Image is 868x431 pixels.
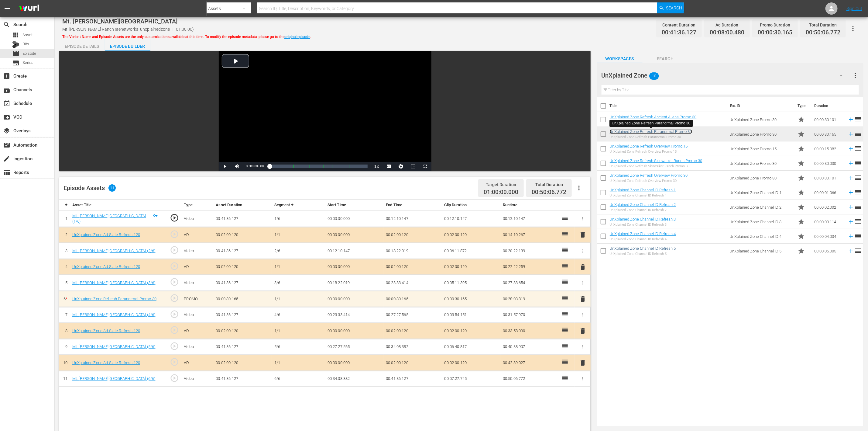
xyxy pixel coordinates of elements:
[325,371,383,387] td: 00:34:08.382
[442,210,500,227] td: 00:12:10.147
[666,2,682,13] span: Search
[727,171,795,185] td: UnXplained Zone Promo 30
[59,323,70,339] td: 8
[610,193,676,197] div: UnXplained Zone Channel ID Refresh 1
[105,39,150,51] button: Episode Builder
[325,259,383,275] td: 00:00:00.000
[213,339,272,355] td: 00:41:36.127
[610,252,676,256] div: UnXplained Zone Channel ID Refresh 5
[726,97,794,114] th: Ext. ID
[710,21,744,29] div: Ad Duration
[727,141,795,156] td: UnXplained Zone Promo 15
[170,245,179,255] span: play_circle_outline
[798,233,805,240] span: Promo
[325,243,383,259] td: 00:12:10.147
[371,162,383,171] button: Playback Rate
[848,204,854,210] svg: Add to Episode
[442,200,500,211] th: Clip Duration
[3,141,10,149] span: Automation
[848,248,854,254] svg: Add to Episode
[602,67,849,84] div: UnXplained Zone
[579,359,586,367] span: delete
[181,243,213,259] td: Video
[597,55,643,63] span: Workspaces
[231,162,243,171] button: Mute
[63,184,116,192] div: Episode Assets
[170,277,179,287] span: play_circle_outline
[662,29,696,36] span: 00:41:36.127
[846,6,862,11] a: Sign Out
[798,174,805,182] span: Promo
[500,307,559,323] td: 00:31:57.970
[325,210,383,227] td: 00:00:00.000
[806,21,840,29] div: Total Duration
[610,150,688,154] div: UnXplained Zone Refresh Overview Promo 15
[181,339,213,355] td: Video
[500,243,559,259] td: 00:20:22.139
[272,210,325,227] td: 1/6
[272,259,325,275] td: 1/1
[854,159,862,167] span: reorder
[213,275,272,291] td: 00:41:36.127
[62,27,194,32] span: Mt. [PERSON_NAME] Ranch (aenetworks_unxplainedzone_1_01:00:00)
[272,323,325,339] td: 1/1
[12,41,19,48] div: Bits
[170,310,179,319] span: play_circle_outline
[798,145,805,152] span: Promo
[213,323,272,339] td: 00:02:00.120
[383,371,442,387] td: 00:41:36.127
[59,243,70,259] td: 3
[22,41,29,47] span: Bits
[579,327,586,335] span: delete
[610,164,702,168] div: UnXplained Zone Refresh Skinwalker Ranch Promo 30
[484,180,518,189] div: Target Duration
[72,312,156,317] a: Mt. [PERSON_NAME][GEOGRAPHIC_DATA] (4/6)
[758,29,792,36] span: 00:00:30.165
[170,262,179,271] span: play_circle_outline
[442,259,500,275] td: 00:02:00.120
[181,275,213,291] td: Video
[272,355,325,371] td: 1/1
[59,307,70,323] td: 7
[812,185,845,200] td: 00:00:01.066
[72,214,146,224] a: Mt. [PERSON_NAME][GEOGRAPHIC_DATA] (1/6)
[500,227,559,243] td: 00:14:10.267
[610,246,676,251] a: UnXplained Zone Channel ID Refresh 5
[852,68,859,83] button: more_vert
[181,323,213,339] td: AD
[442,307,500,323] td: 00:03:54.151
[325,339,383,355] td: 00:27:27.565
[798,116,805,123] span: Promo
[610,188,676,192] a: UnXplained Zone Channel ID Refresh 1
[727,214,795,229] td: UnXplained Zone Channel ID 3
[610,223,676,227] div: UnXplained Zone Channel ID Refresh 3
[213,355,272,371] td: 00:02:00.120
[854,130,862,137] span: reorder
[610,179,688,183] div: UnXplained Zone Refresh Overview Promo 30
[848,145,854,152] svg: Add to Episode
[3,113,10,121] span: VOD
[105,39,150,54] div: Episode Builder
[170,230,179,239] span: play_circle_outline
[848,233,854,240] svg: Add to Episode
[442,323,500,339] td: 00:02:00.120
[325,227,383,243] td: 00:00:00.000
[811,97,847,114] th: Duration
[812,200,845,214] td: 00:00:02.002
[383,275,442,291] td: 00:23:33.414
[812,229,845,244] td: 00:00:04.004
[272,227,325,243] td: 1/1
[442,275,500,291] td: 00:05:11.395
[500,200,559,211] th: Runtime
[500,339,559,355] td: 00:40:38.907
[72,249,156,253] a: Mt. [PERSON_NAME][GEOGRAPHIC_DATA] (2/6)
[181,371,213,387] td: Video
[170,342,179,351] span: play_circle_outline
[442,339,500,355] td: 00:06:40.817
[848,218,854,225] svg: Add to Episode
[610,144,688,148] a: UnXplained Zone Refresh Overview Promo 15
[442,291,500,307] td: 00:00:30.165
[579,262,586,271] button: delete
[383,200,442,211] th: End Time
[325,355,383,371] td: 00:00:00.000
